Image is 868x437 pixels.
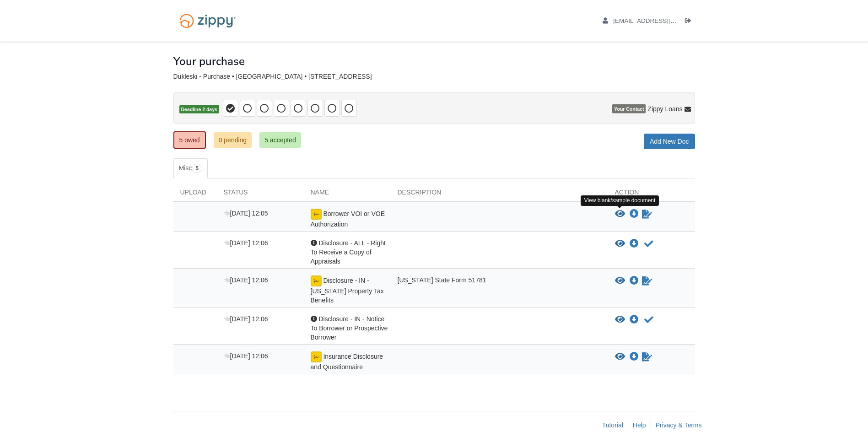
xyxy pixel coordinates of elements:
button: Acknowledge receipt of document [643,238,654,249]
button: View Borrower VOI or VOE Authorization [615,210,625,219]
img: Logo [173,9,242,32]
div: Status [217,188,304,201]
img: Ready for you to esign [311,275,322,286]
div: Dukleski - Purchase • [GEOGRAPHIC_DATA] • [STREET_ADDRESS] [173,73,695,81]
div: Action [608,188,695,201]
a: 5 owed [173,131,206,149]
div: Name [304,188,391,201]
a: Sign Form [641,275,653,286]
span: [DATE] 12:06 [224,239,268,247]
a: Privacy & Terms [656,421,702,429]
a: Add New Doc [644,134,695,149]
a: 0 pending [214,132,252,148]
a: Download Disclosure - IN - Notice To Borrower or Prospective Borrower [630,316,639,324]
a: Log out [685,17,695,27]
h1: Your purchase [173,55,245,67]
span: Deadline 2 days [179,105,219,114]
span: [DATE] 12:06 [224,352,268,360]
a: Sign Form [641,351,653,362]
span: tdukleski1997@gmail.com [613,17,718,24]
span: [DATE] 12:05 [224,210,268,217]
a: Download Borrower VOI or VOE Authorization [630,210,639,218]
button: View Insurance Disclosure and Questionnaire [615,352,625,361]
span: Disclosure - ALL - Right To Receive a Copy of Appraisals [311,239,386,265]
div: Upload [173,188,217,201]
span: Disclosure - IN - [US_STATE] Property Tax Benefits [311,277,384,304]
button: View Disclosure - ALL - Right To Receive a Copy of Appraisals [615,239,625,248]
a: Help [633,421,646,429]
button: View Disclosure - IN - Notice To Borrower or Prospective Borrower [615,315,625,324]
button: Acknowledge receipt of document [643,314,654,325]
img: Ready for you to esign [311,209,322,220]
div: View blank/sample document [581,195,659,206]
div: Description [391,188,608,201]
a: edit profile [603,17,718,27]
span: Borrower VOI or VOE Authorization [311,210,385,228]
a: Download Insurance Disclosure and Questionnaire [630,353,639,361]
span: Disclosure - IN - Notice To Borrower or Prospective Borrower [311,315,388,341]
span: Insurance Disclosure and Questionnaire [311,353,383,371]
a: Download Disclosure - IN - Indiana Property Tax Benefits [630,277,639,285]
span: [DATE] 12:06 [224,276,268,284]
a: Sign Form [641,209,653,220]
div: [US_STATE] State Form 51781 [391,275,608,305]
span: [DATE] 12:06 [224,315,268,323]
span: 5 [192,164,202,173]
span: Zippy Loans [647,104,682,113]
a: Download Disclosure - ALL - Right To Receive a Copy of Appraisals [630,240,639,248]
img: Ready for you to esign [311,351,322,362]
span: Your Contact [612,104,646,113]
a: Tutorial [602,421,623,429]
a: Misc [173,158,208,178]
a: 5 accepted [259,132,301,148]
button: View Disclosure - IN - Indiana Property Tax Benefits [615,276,625,286]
